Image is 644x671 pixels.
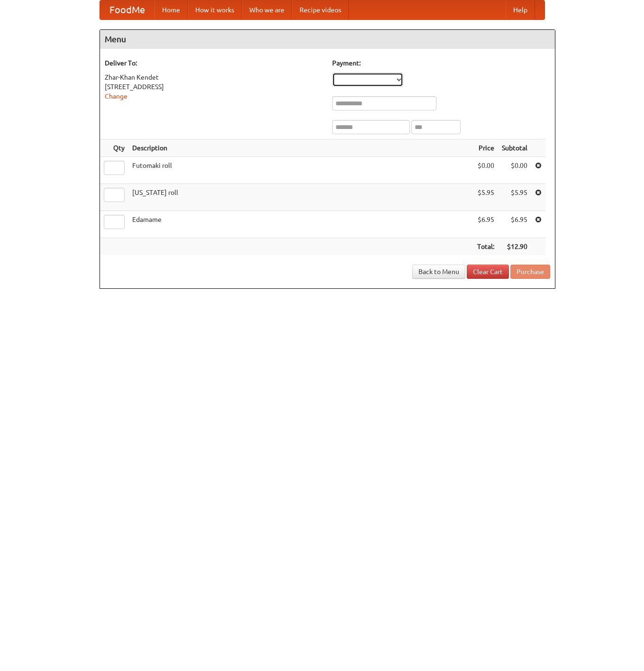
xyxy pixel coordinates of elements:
td: [US_STATE] roll [128,184,473,211]
h5: Deliver To: [105,58,323,68]
th: Price [473,139,498,157]
a: How it works [188,0,242,19]
td: $5.95 [498,184,531,211]
a: Help [506,0,535,19]
td: $5.95 [473,184,498,211]
a: Change [105,92,127,100]
a: Recipe videos [292,0,349,19]
td: $6.95 [498,211,531,238]
button: Purchase [510,265,550,279]
a: Clear Cart [467,265,509,279]
td: $0.00 [498,157,531,184]
a: Who we are [242,0,292,19]
th: $12.90 [498,238,531,256]
div: Zhar-Khan Kendet [105,73,323,82]
td: $0.00 [473,157,498,184]
th: Subtotal [498,139,531,157]
a: Back to Menu [412,265,465,279]
h5: Payment: [332,58,550,68]
th: Total: [473,238,498,256]
td: Edamame [128,211,473,238]
th: Description [128,139,473,157]
a: FoodMe [100,0,154,19]
div: [STREET_ADDRESS] [105,82,323,92]
th: Qty [100,139,128,157]
a: Home [154,0,188,19]
h4: Menu [100,30,555,49]
td: Futomaki roll [128,157,473,184]
td: $6.95 [473,211,498,238]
